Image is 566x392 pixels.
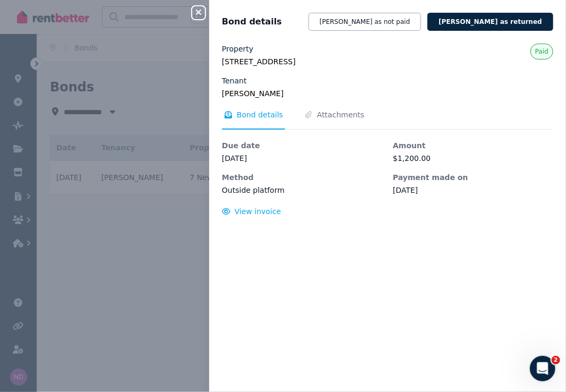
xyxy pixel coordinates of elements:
[222,44,253,54] label: Property
[393,172,553,183] dt: Payment made on
[222,75,247,86] label: Tenant
[222,185,382,195] dd: Outside platform
[317,109,364,120] span: Attachments
[393,140,553,151] dt: Amount
[308,13,421,31] button: [PERSON_NAME] as not paid
[222,206,281,217] button: View invoice
[393,185,553,195] dd: [DATE]
[393,153,553,164] dd: $1,200.00
[237,109,283,120] span: Bond details
[222,140,382,151] dt: Due date
[222,56,553,67] legend: [STREET_ADDRESS]
[552,356,560,364] span: 2
[222,109,553,130] nav: Tabs
[222,88,553,99] legend: [PERSON_NAME]
[530,356,555,381] iframe: Intercom live chat
[222,15,282,28] span: Bond details
[235,207,281,216] span: View invoice
[222,172,382,183] dt: Method
[222,153,382,164] dd: [DATE]
[535,47,548,56] span: Paid
[427,13,553,31] button: [PERSON_NAME] as returned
